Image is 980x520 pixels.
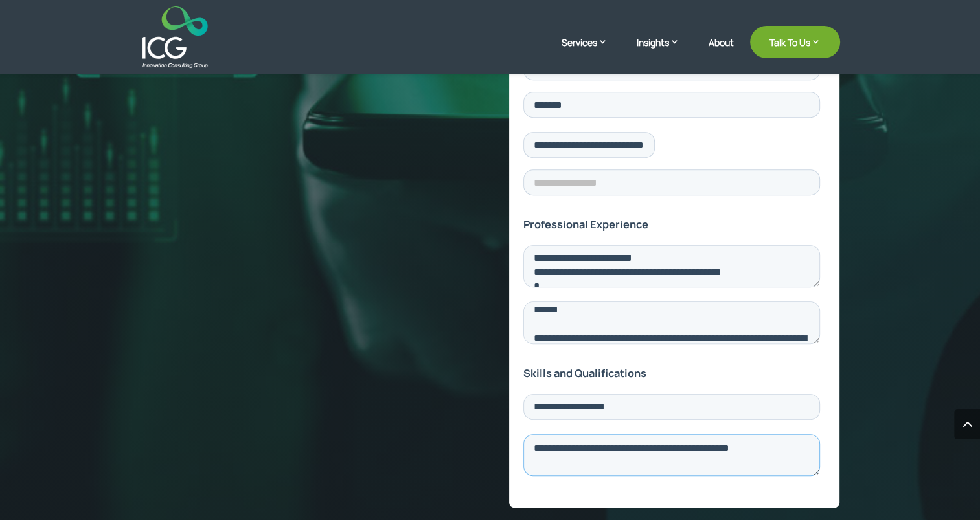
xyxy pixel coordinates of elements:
[750,26,840,58] a: Talk To Us
[562,36,621,68] a: Services
[764,380,980,520] iframe: Chat Widget
[637,36,692,68] a: Insights
[709,38,734,68] a: About
[142,6,208,68] img: ICG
